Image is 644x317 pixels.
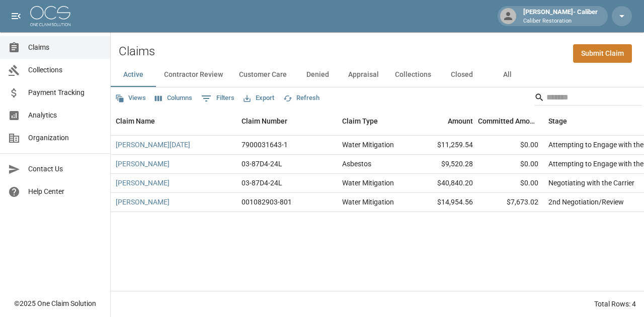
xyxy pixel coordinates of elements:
[116,107,155,135] div: Claim Name
[413,136,478,155] div: $11,259.54
[28,186,102,197] span: Help Center
[413,155,478,174] div: $9,520.28
[478,193,543,212] div: $7,673.02
[534,89,642,108] div: Search
[519,7,602,25] div: [PERSON_NAME]- Caliber
[340,63,387,87] button: Appraisal
[242,197,292,207] div: 001082903-801
[28,164,102,174] span: Contact Us
[478,155,543,174] div: $0.00
[119,44,155,59] h2: Claims
[28,133,102,143] span: Organization
[242,140,288,150] div: 7900031643-1
[28,42,102,53] span: Claims
[111,63,156,87] button: Active
[342,140,394,150] div: Water Mitigation
[199,90,237,107] button: Show filters
[337,107,413,135] div: Claim Type
[231,63,295,87] button: Customer Care
[478,174,543,193] div: $0.00
[14,298,96,308] div: © 2025 One Claim Solution
[116,197,170,207] a: [PERSON_NAME]
[548,197,624,207] div: 2nd Negotiation/Review
[116,178,170,188] a: [PERSON_NAME]
[342,159,371,169] div: Asbestos
[573,44,632,63] a: Submit Claim
[236,107,337,135] div: Claim Number
[116,140,190,150] a: [PERSON_NAME][DATE]
[28,65,102,75] span: Collections
[548,178,634,188] div: Negotiating with the Carrier
[342,107,378,135] div: Claim Type
[113,90,148,106] button: Views
[28,87,102,98] span: Payment Tracking
[413,193,478,212] div: $14,954.56
[523,17,598,26] p: Caliber Restoration
[116,159,170,169] a: [PERSON_NAME]
[413,107,478,135] div: Amount
[111,63,644,87] div: dynamic tabs
[594,299,636,309] div: Total Rows: 4
[28,110,102,121] span: Analytics
[478,136,543,155] div: $0.00
[156,63,231,87] button: Contractor Review
[242,159,282,169] div: 03-87D4-24L
[242,178,282,188] div: 03-87D4-24L
[485,63,530,87] button: All
[342,178,394,188] div: Water Mitigation
[387,63,439,87] button: Collections
[439,63,485,87] button: Closed
[478,107,543,135] div: Committed Amount
[241,90,277,106] button: Export
[295,63,340,87] button: Denied
[30,6,70,26] img: ocs-logo-white-transparent.png
[6,6,26,26] button: open drawer
[448,107,473,135] div: Amount
[342,197,394,207] div: Water Mitigation
[548,107,567,135] div: Stage
[152,90,195,106] button: Select columns
[242,107,287,135] div: Claim Number
[413,174,478,193] div: $40,840.20
[281,90,322,106] button: Refresh
[478,107,538,135] div: Committed Amount
[111,107,236,135] div: Claim Name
